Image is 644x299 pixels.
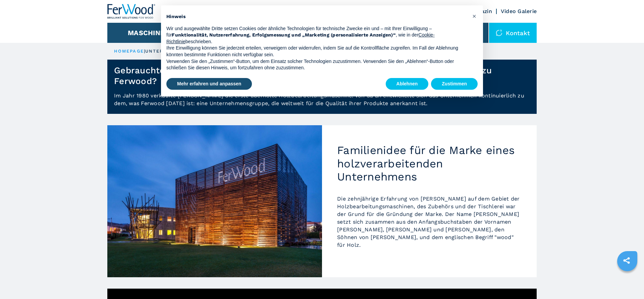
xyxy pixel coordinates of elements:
[107,4,156,19] img: Ferwood
[107,92,537,114] p: Im Jahr 1980 verkaufte [PERSON_NAME] die erste überholte Holzbearbeitungsmaschine. Von da an entw...
[166,78,252,90] button: Mehr erfahren und anpassen
[431,78,478,90] button: Zustimmen
[172,32,396,38] strong: Funktionalität, Nutzererfahrung, Erfolgsmessung und „Marketing (personalisierte Anzeigen)“
[114,49,144,54] a: HOMEPAGE
[618,252,635,269] a: sharethis
[386,78,429,90] button: Ablehnen
[469,11,480,21] button: Schließen Sie diesen Hinweis
[166,32,435,44] a: Cookie-Richtlinie
[472,12,476,20] span: ×
[501,8,537,14] a: Video Galerie
[496,29,502,36] img: Kontakt
[128,29,170,37] button: Maschinen
[114,65,537,86] h1: Gebrauchte Holzbearbeitungsmaschinen und andere Dienstleistungen - Wie kam es zu Ferwood?
[166,45,467,58] p: Ihre Einwilligung können Sie jederzeit erteilen, verweigern oder widerrufen, indem Sie auf die Ko...
[144,49,145,54] span: |
[615,269,639,294] iframe: Chat
[337,144,522,183] h2: Familienidee für die Marke eines holzverarbeitenden Unternehmens
[145,48,187,54] p: unternehmen
[166,13,467,20] h2: Hinweis
[166,25,467,45] p: Wir und ausgewählte Dritte setzen Cookies oder ähnliche Technologien für technische Zwecke ein un...
[166,58,467,71] p: Verwenden Sie den „Zustimmen“-Button, um dem Einsatz solcher Technologien zuzustimmen. Verwenden ...
[337,195,522,249] p: Die zehnjährige Erfahrung von [PERSON_NAME] auf dem Gebiet der Holzbearbeitungsmaschinen, des Zub...
[107,125,322,277] img: Familienidee für die Marke eines holzverarbeitenden Unternehmens
[489,23,537,43] div: Kontakt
